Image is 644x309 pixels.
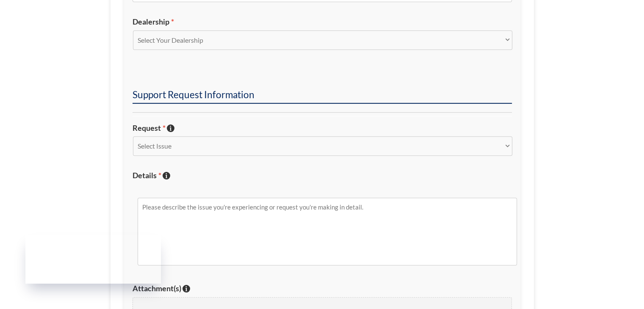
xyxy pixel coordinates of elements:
span: Request [133,123,166,132]
h2: Support Request Information [133,88,512,104]
span: Attachment(s) [133,284,181,293]
span: Details [133,171,161,180]
label: Dealership [133,17,512,27]
iframe: Garber Digital Marketing Status [25,235,161,284]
